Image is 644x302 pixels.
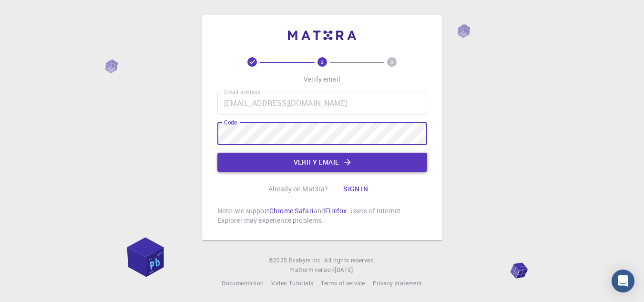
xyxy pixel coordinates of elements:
span: © 2025 [269,256,289,265]
text: 3 [390,59,393,65]
span: [DATE] . [335,266,355,273]
a: Terms of service [321,279,365,288]
a: Chrome [269,206,293,215]
span: Video Tutorials [271,279,313,287]
span: Exabyte Inc. [289,256,322,264]
p: Verify email [304,74,340,84]
p: Already on Mat3ra? [268,184,328,194]
a: Exabyte Inc. [289,256,322,265]
a: [DATE]. [335,265,355,275]
button: Verify email [217,153,427,172]
a: Safari [295,206,314,215]
span: Documentation [222,279,264,287]
button: Sign in [336,179,376,198]
a: Firefox [325,206,347,215]
span: All rights reserved. [324,256,375,265]
span: Terms of service [321,279,365,287]
a: Documentation [222,279,264,288]
label: Code [224,118,237,126]
a: Video Tutorials [271,279,313,288]
label: Email address [224,88,260,96]
span: Privacy statement [373,279,422,287]
div: Open Intercom Messenger [612,270,634,292]
text: 2 [321,59,324,65]
a: Privacy statement [373,279,422,288]
p: Note: we support , and . Users of Internet Explorer may experience problems. [217,206,427,225]
span: Platform version [289,265,335,275]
